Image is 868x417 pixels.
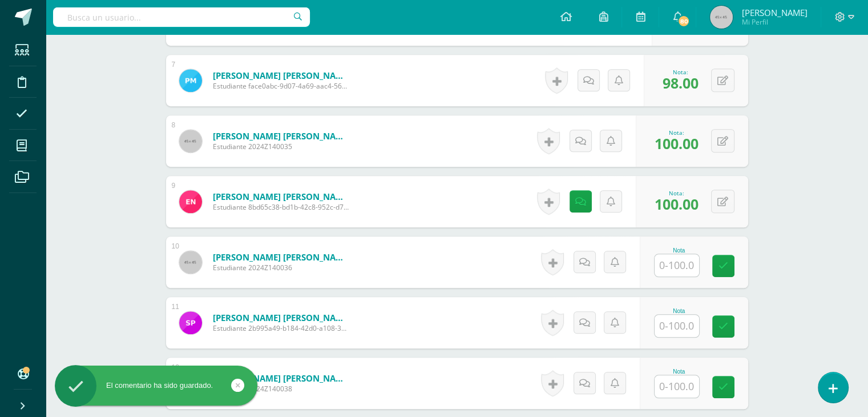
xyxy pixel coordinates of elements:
input: 0-100.0 [655,254,699,276]
a: [PERSON_NAME] [PERSON_NAME] [213,191,350,202]
img: 5c23f6078a0a9e50de0c3da3697b58b7.png [179,69,202,92]
span: 100.00 [655,194,699,214]
a: [PERSON_NAME] [PERSON_NAME] [213,251,350,263]
span: 98.00 [663,73,699,93]
span: Estudiante 2024Z140035 [213,142,350,151]
div: Nota: [655,189,699,197]
div: Nota [654,368,704,375]
div: Nota [654,308,704,314]
div: Nota [654,247,704,254]
div: El comentario ha sido guardado. [55,380,257,391]
span: 100.00 [655,134,699,153]
a: [PERSON_NAME] [PERSON_NAME] [213,372,350,384]
input: 0-100.0 [655,315,699,337]
input: Busca un usuario... [53,7,310,27]
span: Estudiante 2024Z140036 [213,263,350,272]
div: Nota: [655,129,699,137]
img: 45x45 [179,251,202,274]
img: 3839de8fda00675a77ebca2fe26f643e.png [179,190,202,213]
span: Estudiante 2b995a49-b184-42d0-a108-3e5c4e94b620 [213,323,350,333]
div: Nota: [663,68,699,76]
a: [PERSON_NAME] [PERSON_NAME] [213,70,350,81]
span: Estudiante 2024Z140038 [213,384,350,394]
span: Estudiante face0abc-9d07-4a69-aac4-5653bf4f25c3 [213,81,350,91]
img: 45x45 [710,6,733,29]
span: 80 [677,15,690,27]
span: [PERSON_NAME] [741,7,807,18]
span: Estudiante 8bd65c38-bd1b-42c8-952c-d753d071bc53 [213,202,350,212]
img: 0e7337e1550ad319caa4678a3bd9f020.png [179,311,202,334]
img: 45x45 [179,130,202,153]
input: 0-100.0 [655,375,699,398]
a: [PERSON_NAME] [PERSON_NAME] [213,312,350,323]
span: Mi Perfil [741,17,807,27]
a: [PERSON_NAME] [PERSON_NAME] [213,130,350,142]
